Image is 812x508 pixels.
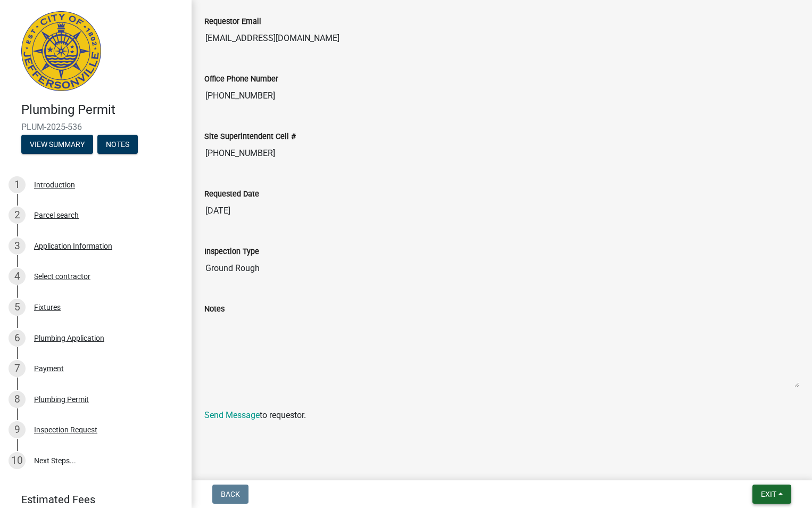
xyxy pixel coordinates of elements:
label: Notes [204,306,225,313]
div: Select contractor [34,273,90,280]
div: 2 [9,207,26,224]
span: Exit [761,490,776,498]
div: Plumbing Permit [34,396,89,403]
div: Plumbing Application [34,334,104,342]
label: Requestor Email [204,18,261,26]
h4: Plumbing Permit [21,102,183,118]
wm-modal-confirm: Notes [97,141,138,149]
div: Inspection Request [34,426,97,433]
div: 8 [9,391,26,408]
div: 9 [9,421,26,438]
label: Inspection Type [204,248,259,256]
div: Payment [34,365,64,372]
label: Office Phone Number [204,76,278,83]
img: City of Jeffersonville, Indiana [21,11,101,91]
button: View Summary [21,135,93,154]
div: 3 [9,237,26,255]
span: Back [221,490,240,498]
div: Application Information [34,242,112,250]
label: Site Superintendent Cell # [204,133,296,141]
a: Send Message [204,410,260,420]
button: Back [212,485,248,504]
label: Requested Date [204,191,259,198]
div: Fixtures [34,304,61,311]
div: 6 [9,330,26,347]
wm-modal-confirm: Summary [21,141,93,149]
div: Parcel search [34,211,79,219]
span: PLUM-2025-536 [21,122,170,132]
div: 4 [9,268,26,285]
button: Exit [752,485,791,504]
div: 1 [9,176,26,193]
div: 7 [9,360,26,377]
div: 5 [9,299,26,316]
button: Notes [97,135,138,154]
div: 10 [9,452,26,469]
div: Introduction [34,181,75,189]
